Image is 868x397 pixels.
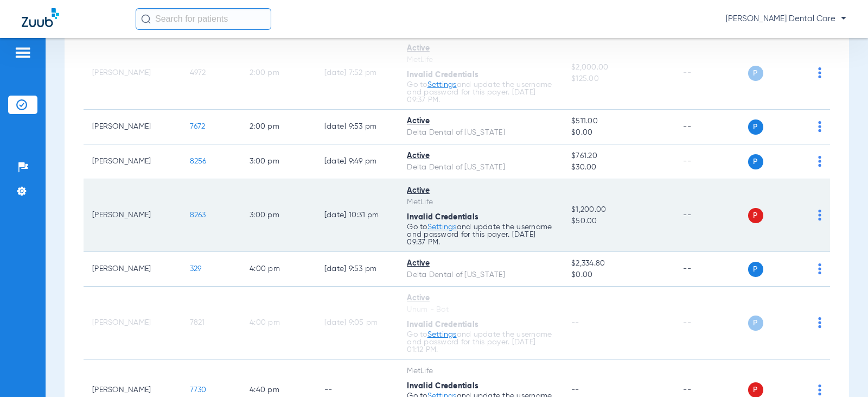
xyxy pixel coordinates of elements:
[571,62,666,73] span: $2,000.00
[316,179,398,252] td: [DATE] 10:31 PM
[84,144,181,179] td: [PERSON_NAME]
[818,263,821,274] img: group-dot-blue.svg
[571,216,666,227] span: $50.00
[571,73,666,85] span: $125.00
[190,265,202,273] span: 329
[407,304,554,316] div: Unum - Bot
[818,210,821,220] img: group-dot-blue.svg
[407,293,554,304] div: Active
[818,121,821,132] img: group-dot-blue.svg
[316,110,398,144] td: [DATE] 9:53 PM
[674,144,748,179] td: --
[818,317,821,328] img: group-dot-blue.svg
[814,345,868,397] iframe: Chat Widget
[818,67,821,78] img: group-dot-blue.svg
[241,144,316,179] td: 3:00 PM
[407,185,554,197] div: Active
[726,14,846,24] span: [PERSON_NAME] Dental Care
[748,119,763,135] span: P
[84,252,181,287] td: [PERSON_NAME]
[407,331,554,354] p: Go to and update the username and password for this payer. [DATE] 01:12 PM.
[407,382,478,390] span: Invalid Credentials
[407,223,554,246] p: Go to and update the username and password for this payer. [DATE] 09:37 PM.
[14,46,31,59] img: hamburger-icon
[407,116,554,127] div: Active
[748,316,763,331] span: P
[407,43,554,54] div: Active
[190,157,207,165] span: 8256
[407,321,478,329] span: Invalid Credentials
[407,197,554,208] div: MetLife
[190,386,207,394] span: 7730
[84,37,181,110] td: [PERSON_NAME]
[571,319,579,326] span: --
[818,156,821,167] img: group-dot-blue.svg
[316,144,398,179] td: [DATE] 9:49 PM
[241,252,316,287] td: 4:00 PM
[571,269,666,281] span: $0.00
[571,116,666,127] span: $511.00
[407,150,554,162] div: Active
[190,319,205,326] span: 7821
[316,287,398,360] td: [DATE] 9:05 PM
[241,179,316,252] td: 3:00 PM
[407,71,478,79] span: Invalid Credentials
[407,127,554,138] div: Delta Dental of [US_STATE]
[407,54,554,66] div: MetLife
[571,258,666,269] span: $2,334.80
[22,8,59,27] img: Zuub Logo
[407,81,554,104] p: Go to and update the username and password for this payer. [DATE] 09:37 PM.
[674,37,748,110] td: --
[84,179,181,252] td: [PERSON_NAME]
[190,69,206,77] span: 4972
[674,179,748,252] td: --
[571,386,579,394] span: --
[407,213,478,221] span: Invalid Credentials
[407,269,554,281] div: Delta Dental of [US_STATE]
[571,150,666,162] span: $761.20
[571,162,666,173] span: $30.00
[241,37,316,110] td: 2:00 PM
[316,252,398,287] td: [DATE] 9:53 PM
[84,110,181,144] td: [PERSON_NAME]
[241,110,316,144] td: 2:00 PM
[407,366,554,377] div: MetLife
[571,204,666,216] span: $1,200.00
[674,110,748,144] td: --
[407,162,554,173] div: Delta Dental of [US_STATE]
[190,211,206,219] span: 8263
[241,287,316,360] td: 4:00 PM
[407,258,554,269] div: Active
[674,287,748,360] td: --
[571,127,666,138] span: $0.00
[748,66,763,81] span: P
[748,262,763,277] span: P
[674,252,748,287] td: --
[141,14,151,24] img: Search Icon
[748,208,763,223] span: P
[427,331,457,338] a: Settings
[748,154,763,169] span: P
[190,123,206,130] span: 7672
[316,37,398,110] td: [DATE] 7:52 PM
[136,8,271,30] input: Search for patients
[427,81,457,89] a: Settings
[84,287,181,360] td: [PERSON_NAME]
[427,223,457,231] a: Settings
